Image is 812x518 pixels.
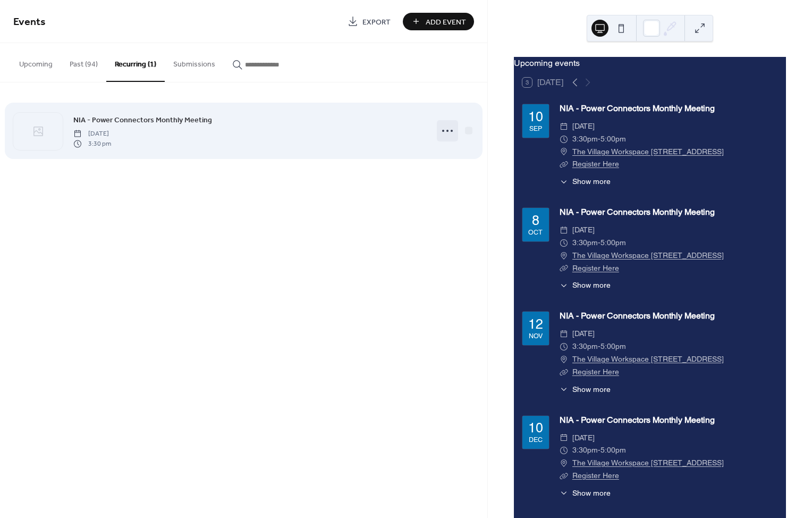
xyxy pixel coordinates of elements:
button: Add Event [403,13,474,30]
a: NIA - Power Connectors Monthly Meeting [73,114,212,126]
a: NIA - Power Connectors Monthly Meeting [560,311,715,321]
a: Register Here [572,160,619,168]
div: ​ [560,237,568,249]
div: 10 [528,421,543,435]
a: NIA - Power Connectors Monthly Meeting [560,415,715,425]
div: Dec [529,437,543,444]
button: ​Show more [560,488,611,499]
button: Submissions [165,43,224,81]
span: - [598,340,600,353]
div: ​ [560,488,568,499]
span: 3:30pm [572,133,598,146]
a: Export [340,13,399,30]
span: [DATE] [572,224,595,237]
span: [DATE] [73,129,111,139]
div: ​ [560,366,568,379]
span: Export [362,16,391,28]
div: ​ [560,457,568,470]
button: Recurring (1) [106,43,165,82]
div: 8 [532,214,539,227]
span: 3:30pm [572,237,598,249]
span: Add Event [426,16,466,28]
span: Events [13,12,46,32]
div: Upcoming events [514,57,786,70]
div: ​ [560,133,568,146]
div: ​ [560,384,568,395]
div: ​ [560,224,568,237]
span: [DATE] [572,328,595,340]
span: Show more [572,280,611,291]
span: NIA - Power Connectors Monthly Meeting [73,115,212,126]
a: Register Here [572,471,619,480]
div: ​ [560,176,568,187]
div: Sep [529,126,542,132]
a: Register Here [572,264,619,272]
a: NIA - Power Connectors Monthly Meeting [560,207,715,217]
button: Past (94) [61,43,106,81]
span: [DATE] [572,432,595,445]
a: The Village Workspace [STREET_ADDRESS] [572,249,724,262]
div: ​ [560,249,568,262]
span: 5:00pm [600,340,626,353]
button: Upcoming [11,43,61,81]
span: 5:00pm [600,444,626,457]
span: 5:00pm [600,237,626,249]
span: 3:30 pm [73,139,111,148]
span: Show more [572,488,611,499]
a: Register Here [572,367,619,376]
div: ​ [560,340,568,353]
div: ​ [560,353,568,366]
div: Nov [529,333,543,340]
a: NIA - Power Connectors Monthly Meeting [560,103,715,113]
span: - [598,237,600,249]
span: 5:00pm [600,133,626,146]
button: ​Show more [560,280,611,291]
div: ​ [560,328,568,340]
span: - [598,444,600,457]
span: 3:30pm [572,340,598,353]
div: ​ [560,280,568,291]
span: [DATE] [572,120,595,133]
span: Show more [572,384,611,395]
span: 3:30pm [572,444,598,457]
div: ​ [560,146,568,158]
div: ​ [560,262,568,275]
div: ​ [560,470,568,482]
button: ​Show more [560,384,611,395]
a: The Village Workspace [STREET_ADDRESS] [572,353,724,366]
button: ​Show more [560,176,611,187]
div: Oct [528,229,543,236]
div: 10 [528,110,543,123]
div: ​ [560,120,568,133]
div: ​ [560,444,568,457]
div: ​ [560,432,568,445]
span: Show more [572,176,611,187]
span: - [598,133,600,146]
div: 12 [528,318,543,331]
a: The Village Workspace [STREET_ADDRESS] [572,146,724,158]
div: ​ [560,158,568,171]
a: The Village Workspace [STREET_ADDRESS] [572,457,724,470]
